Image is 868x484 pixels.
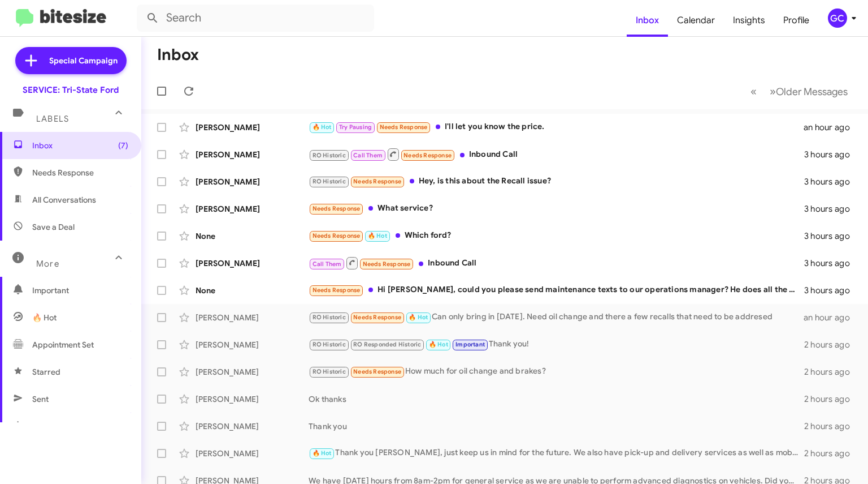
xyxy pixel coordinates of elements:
span: Needs Response [32,167,128,178]
div: 2 hours ago [804,339,859,350]
div: Ok thanks [309,393,804,405]
div: Inbound Call [309,256,804,270]
div: GC [828,8,847,28]
div: Thank you [309,421,804,432]
span: Needs Response [313,205,361,212]
div: Which ford? [309,229,804,242]
div: Hi [PERSON_NAME], could you please send maintenance texts to our operations manager? He does all ... [309,284,804,297]
a: Special Campaign [15,47,127,74]
div: an hour ago [804,122,859,133]
div: I'll let you know the price. [309,121,804,134]
nav: Page navigation example [744,80,854,103]
div: Thank you [PERSON_NAME], just keep us in mind for the future. We also have pick-up and delivery s... [309,447,804,460]
a: Insights [724,4,774,37]
span: Try Pausing [339,123,372,131]
span: Important [32,285,128,296]
a: Calendar [668,4,724,37]
span: Call Them [353,152,383,159]
button: Previous [744,80,763,103]
span: Important [455,341,485,348]
div: SERVICE: Tri-State Ford [23,84,119,96]
a: Profile [774,4,818,37]
div: 2 hours ago [804,448,859,459]
span: RO Historic [313,152,346,159]
span: Sold [32,421,48,432]
div: 2 hours ago [804,366,859,378]
span: (7) [118,140,128,151]
span: Needs Response [363,260,411,268]
span: Save a Deal [32,221,75,233]
span: RO Historic [313,314,346,321]
button: GC [818,8,856,28]
input: Search [137,5,374,32]
span: RO Historic [313,178,346,185]
span: Special Campaign [49,55,118,66]
div: None [196,285,309,296]
span: Needs Response [403,152,452,159]
div: Inbound Call [309,147,804,161]
button: Next [763,80,854,103]
span: Sent [32,393,49,405]
div: 2 hours ago [804,393,859,405]
div: Thank you! [309,338,804,351]
span: Needs Response [380,123,428,131]
span: RO Historic [313,368,346,375]
span: Appointment Set [32,339,94,350]
span: Labels [36,114,69,124]
span: Call Them [313,260,342,268]
span: 🔥 Hot [409,314,428,321]
div: [PERSON_NAME] [196,421,309,432]
div: [PERSON_NAME] [196,258,309,269]
a: Inbox [627,4,668,37]
span: 🔥 Hot [32,312,57,323]
span: More [36,259,59,269]
div: [PERSON_NAME] [196,203,309,215]
span: Needs Response [353,368,401,375]
span: 🔥 Hot [313,449,332,457]
span: 🔥 Hot [313,123,332,131]
div: Hey, is this about the Recall issue? [309,175,804,188]
span: 🔥 Hot [368,232,387,239]
div: 3 hours ago [804,203,859,215]
div: [PERSON_NAME] [196,339,309,350]
div: [PERSON_NAME] [196,312,309,323]
div: 3 hours ago [804,176,859,187]
div: [PERSON_NAME] [196,149,309,160]
div: None [196,230,309,242]
span: Inbox [32,140,128,151]
div: 3 hours ago [804,149,859,160]
span: » [770,84,776,98]
div: an hour ago [804,312,859,323]
div: [PERSON_NAME] [196,176,309,187]
div: 2 hours ago [804,421,859,432]
span: Needs Response [313,232,361,239]
div: 3 hours ago [804,258,859,269]
div: [PERSON_NAME] [196,393,309,405]
span: « [750,84,757,98]
div: 3 hours ago [804,230,859,242]
h1: Inbox [157,46,199,64]
span: Needs Response [353,178,401,185]
div: 3 hours ago [804,285,859,296]
div: What service? [309,202,804,215]
div: [PERSON_NAME] [196,366,309,378]
span: 🔥 Hot [429,341,448,348]
span: RO Historic [313,341,346,348]
span: All Conversations [32,194,96,205]
span: Needs Response [313,286,361,294]
div: [PERSON_NAME] [196,122,309,133]
span: Starred [32,366,60,378]
span: Older Messages [776,85,848,98]
div: [PERSON_NAME] [196,448,309,459]
div: How much for oil change and brakes? [309,365,804,378]
div: Can only bring in [DATE]. Need oil change and there a few recalls that need to be addresed [309,311,804,324]
span: Needs Response [353,314,401,321]
span: RO Responded Historic [353,341,421,348]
